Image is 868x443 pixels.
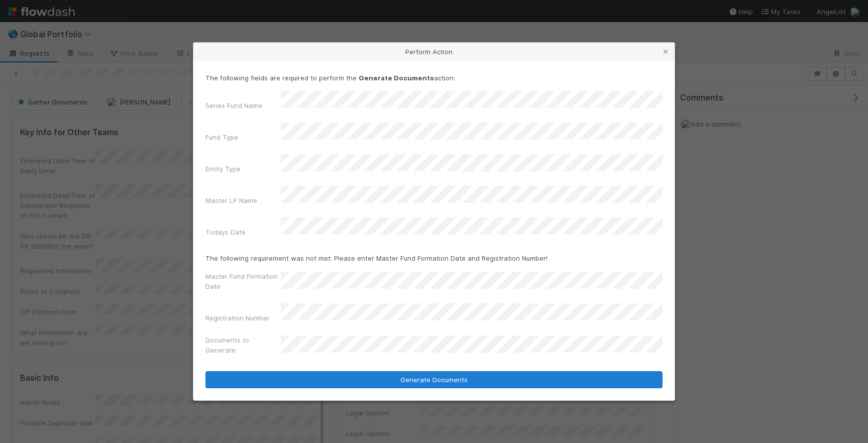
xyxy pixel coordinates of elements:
p: The following fields are required to perform the action: [205,73,663,83]
label: Fund Type [205,132,238,142]
label: Entity Type [205,164,241,174]
label: Documents to Generate [205,335,281,355]
label: Series Fund Name [205,100,262,110]
strong: Generate Documents [359,74,434,82]
label: Master LP Name [205,195,257,205]
label: Registration Number [205,313,270,323]
label: Todays Date [205,227,246,237]
div: Perform Action [193,43,675,61]
p: The following requirement was not met: Please enter Master Fund Formation Date and Registration N... [205,253,663,263]
label: Master Fund Formation Date [205,271,281,291]
button: Generate Documents [205,371,663,388]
